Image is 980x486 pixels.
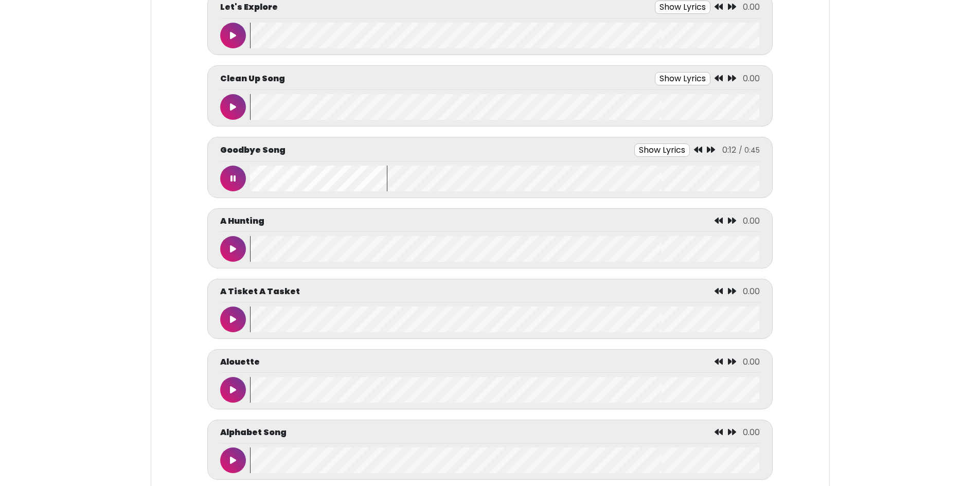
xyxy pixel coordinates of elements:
span: 0:12 [722,144,736,156]
button: Show Lyrics [634,143,690,157]
p: Goodbye Song [220,144,286,156]
p: Alphabet Song [220,426,287,439]
span: 0.00 [743,426,760,438]
span: / 0:45 [739,145,760,155]
button: Show Lyrics [655,72,710,85]
span: 0.00 [743,215,760,227]
span: 0.00 [743,285,760,297]
p: A Hunting [220,215,264,227]
p: Let's Explore [220,1,278,13]
p: Clean Up Song [220,73,285,85]
p: A Tisket A Tasket [220,285,300,298]
span: 0.00 [743,73,760,84]
button: Show Lyrics [655,1,710,14]
span: 0.00 [743,356,760,368]
p: Alouette [220,356,260,368]
span: 0.00 [743,1,760,13]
